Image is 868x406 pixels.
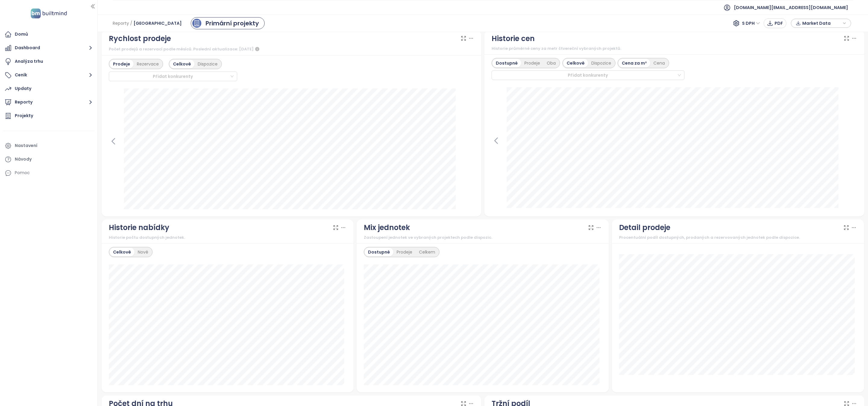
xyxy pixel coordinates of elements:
[734,0,848,15] span: [DOMAIN_NAME][EMAIL_ADDRESS][DOMAIN_NAME]
[3,153,94,165] a: Návody
[15,30,28,38] div: Domů
[802,19,841,28] span: Market Data
[109,235,347,241] div: Historie počtu dostupných jednotek.
[15,112,33,120] div: Projekty
[3,96,94,108] button: Reporty
[3,42,94,54] button: Dashboard
[3,28,94,40] a: Domů
[775,20,783,27] span: PDF
[416,248,439,256] div: Celkem
[15,155,32,163] div: Návody
[3,110,94,122] a: Projekty
[365,248,393,256] div: Dostupné
[618,59,650,67] div: Cena za m²
[109,222,169,233] div: Historie nabídky
[563,59,588,67] div: Celkově
[650,59,668,67] div: Cena
[764,18,786,28] button: PDF
[109,46,474,53] div: Počet prodejů a rezervací podle měsíců. Poslední aktualizace: [DATE]
[543,59,559,67] div: Oba
[619,235,857,241] div: Procentuální podíl dostupných, prodaných a rezervovaných jednotek podle dispozice.
[113,18,129,29] span: Reporty
[3,83,94,95] a: Updaty
[110,60,134,68] div: Prodeje
[588,59,615,67] div: Dispozice
[492,46,857,52] div: Historie průměrné ceny za metr čtvereční vybraných projektů.
[170,60,194,68] div: Celkově
[15,85,31,92] div: Updaty
[206,19,259,28] div: Primární projekty
[134,60,162,68] div: Rezervace
[15,142,37,149] div: Nastavení
[191,17,265,29] a: primary
[15,169,30,177] div: Pomoc
[619,222,670,233] div: Detail prodeje
[393,248,416,256] div: Prodeje
[364,235,602,241] div: Zastoupení jednotek ve vybraných projektech podle dispozic.
[134,18,182,29] span: [GEOGRAPHIC_DATA]
[29,7,69,20] img: logo
[15,58,43,65] div: Analýza trhu
[492,59,521,67] div: Dostupné
[130,18,132,29] span: /
[110,248,134,256] div: Celkově
[492,33,535,44] div: Historie cen
[364,222,410,233] div: Mix jednotek
[742,19,760,28] span: S DPH
[794,19,848,28] div: button
[134,248,152,256] div: Nové
[3,56,94,68] a: Analýza trhu
[3,167,94,179] div: Pomoc
[109,33,171,44] div: Rychlost prodeje
[3,69,94,81] button: Ceník
[194,60,221,68] div: Dispozice
[3,140,94,152] a: Nastavení
[521,59,543,67] div: Prodeje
